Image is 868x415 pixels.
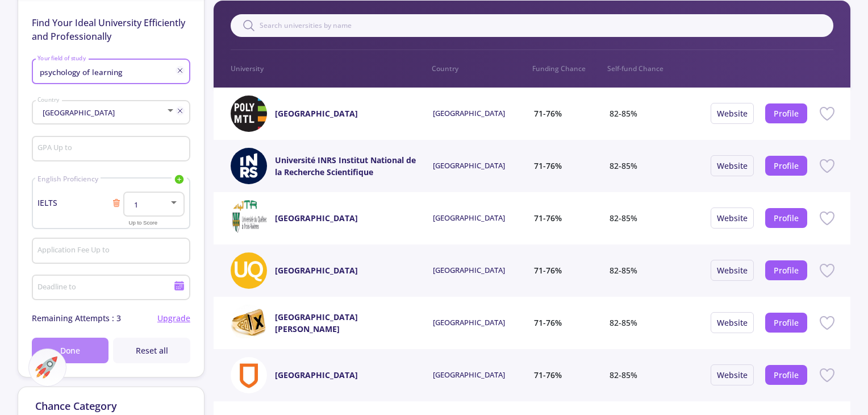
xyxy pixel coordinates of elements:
p: University [231,64,432,74]
span: 71-76% [534,317,562,329]
button: Profile [765,156,807,176]
span: English Proficiency [35,174,101,184]
img: ac-market [35,356,57,379]
p: Find Your Ideal University Efficiently and Professionally [32,16,190,43]
a: Profile [774,317,799,328]
span: Remaining Attempts : 3 [32,312,121,324]
button: Profile [765,313,807,333]
button: Reset all [113,338,190,363]
span: IELTS [37,197,112,209]
span: 71-76% [534,264,562,276]
a: Website [717,213,748,223]
span: [GEOGRAPHIC_DATA] [433,108,505,119]
mat-hint: Up to Score [128,220,157,226]
p: Self-fund Chance [607,64,683,74]
span: [GEOGRAPHIC_DATA] [433,213,505,224]
a: Université INRS Institut National de la Recherche Scientifique [275,154,419,178]
button: Website [711,103,754,124]
p: Country [432,64,532,74]
button: Profile [765,103,807,123]
span: 71-76% [534,160,562,172]
button: Website [711,312,754,333]
a: Website [717,317,748,328]
span: 82-85% [610,160,637,172]
a: Profile [774,213,799,223]
a: Website [717,160,748,171]
button: Done [32,338,109,363]
a: [GEOGRAPHIC_DATA] [275,369,358,381]
button: Profile [765,365,807,385]
input: Search universities by name [231,14,833,37]
span: 1 [131,200,138,210]
span: Reset all [136,345,168,356]
button: Website [711,155,754,176]
a: Profile [774,160,799,171]
span: [GEOGRAPHIC_DATA] [40,107,115,118]
a: [GEOGRAPHIC_DATA][PERSON_NAME] [275,311,419,335]
span: 82-85% [610,107,637,119]
a: Profile [774,265,799,276]
button: Website [711,364,754,385]
button: Website [711,260,754,281]
span: 82-85% [610,317,637,329]
span: Upgrade [157,312,190,324]
span: 82-85% [610,212,637,224]
span: [GEOGRAPHIC_DATA] [433,265,505,276]
a: Website [717,265,748,276]
span: 71-76% [534,369,562,381]
span: 82-85% [610,264,637,276]
span: [GEOGRAPHIC_DATA] [433,317,505,329]
a: Profile [774,108,799,119]
button: Profile [765,208,807,228]
a: Website [717,108,748,119]
span: [GEOGRAPHIC_DATA] [433,370,505,381]
a: [GEOGRAPHIC_DATA] [275,107,358,119]
button: Website [711,208,754,229]
a: Profile [774,370,799,380]
p: Funding Chance [532,64,608,74]
span: 71-76% [534,107,562,119]
span: Done [60,345,80,356]
a: [GEOGRAPHIC_DATA] [275,212,358,224]
span: 71-76% [534,212,562,224]
a: [GEOGRAPHIC_DATA] [275,264,358,276]
a: Website [717,370,748,380]
p: Chance Category [35,399,187,414]
button: Profile [765,260,807,280]
span: [GEOGRAPHIC_DATA] [433,160,505,172]
span: 82-85% [610,369,637,381]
